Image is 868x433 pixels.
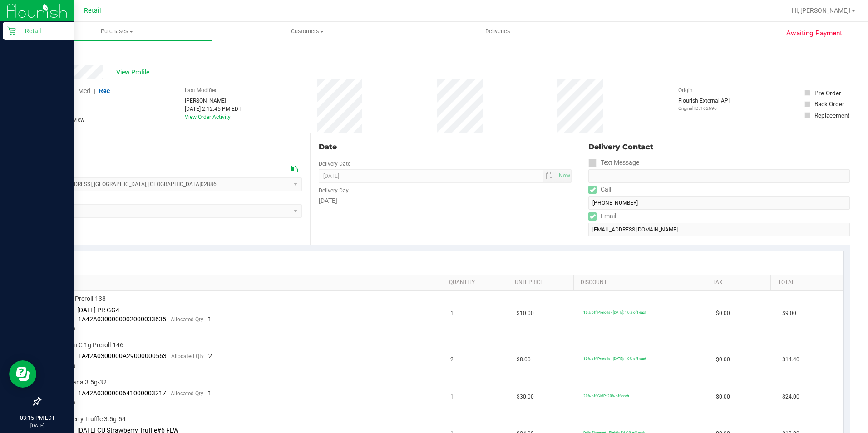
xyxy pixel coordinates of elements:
div: Date [319,142,572,153]
span: 2 [208,352,212,359]
span: 1 [450,393,454,401]
a: Discount [581,279,701,286]
span: View Profile [116,68,153,77]
div: Pre-Order [814,89,841,98]
span: $9.00 [782,309,796,318]
label: Email [588,210,616,223]
p: 03:15 PM EDT [4,414,70,422]
a: Customers [212,22,402,41]
span: Strawnana 3.5g-32 [52,378,107,387]
span: Deliveries [473,27,523,35]
span: Customers [212,27,402,35]
span: 1 [450,309,454,318]
span: $30.00 [517,393,534,401]
div: Location [40,142,302,153]
span: $14.40 [782,355,799,364]
p: Original ID: 162696 [678,105,730,112]
span: 1A42A0300000002000033635 [78,315,166,323]
label: Delivery Date [319,160,350,168]
p: Retail [16,25,70,36]
a: Deliveries [403,22,593,41]
inline-svg: Retail [7,26,16,35]
span: 10% off Prerolls - [DATE]: 10% off each [583,356,646,361]
a: Unit Price [515,279,570,286]
a: Tax [712,279,767,286]
input: Format: (999) 999-9999 [588,169,850,183]
span: $0.00 [716,309,730,318]
div: Copy address to clipboard [291,164,298,174]
div: Replacement [814,111,849,120]
div: Back Order [814,99,844,108]
span: 1A42A0300000641000003217 [78,389,166,397]
span: Awaiting Payment [786,28,842,39]
span: Retail [84,7,101,15]
span: 20% off GMP: 20% off each [583,394,629,398]
a: Total [778,279,833,286]
div: [DATE] 2:12:45 PM EDT [185,105,242,113]
label: Origin [678,86,693,94]
span: $8.00 [517,355,531,364]
span: | [94,87,95,94]
span: Hi, [PERSON_NAME]! [792,7,851,14]
label: Text Message [588,156,639,169]
span: Allocated Qty [171,353,204,359]
a: SKU [54,279,438,286]
a: View Order Activity [185,114,231,120]
iframe: Resource center [9,360,36,388]
span: Rec [99,87,110,94]
span: [DATE] PR GG4 [77,306,119,314]
span: 1A42A0300000A29000000563 [78,352,167,359]
input: Format: (999) 999-9999 [588,196,850,210]
a: Purchases [22,22,212,41]
div: Flourish External API [678,97,730,112]
span: Allocated Qty [171,390,203,397]
span: 10% off Prerolls - [DATE]: 10% off each [583,310,646,315]
span: Emergen C 1g Preroll-146 [52,341,123,349]
p: [DATE] [4,422,70,429]
span: GG4 1g Preroll-138 [52,295,106,303]
span: $0.00 [716,355,730,364]
span: 2 [450,355,454,364]
div: [PERSON_NAME] [185,97,242,105]
span: Purchases [22,27,212,35]
span: Allocated Qty [171,316,203,323]
a: Quantity [449,279,504,286]
span: $0.00 [716,393,730,401]
span: 1 [208,389,212,397]
label: Last Modified [185,86,218,94]
label: Call [588,183,611,196]
span: $24.00 [782,393,799,401]
span: $10.00 [517,309,534,318]
div: Delivery Contact [588,142,850,153]
div: [DATE] [319,196,572,206]
span: Strawberry Truffle 3.5g-54 [52,415,126,423]
span: 1 [208,315,212,323]
span: Med [78,87,90,94]
label: Delivery Day [319,187,349,195]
